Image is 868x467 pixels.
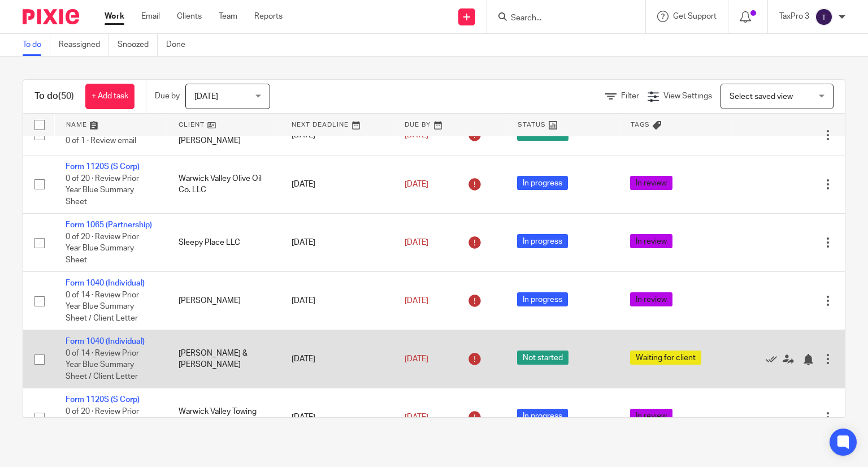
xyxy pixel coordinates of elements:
[59,34,109,56] a: Reassigned
[630,409,672,423] span: In review
[167,214,280,272] td: Sleepy Place LLC
[405,131,428,139] span: [DATE]
[517,409,568,423] span: In progress
[141,11,160,22] a: Email
[177,11,202,22] a: Clients
[66,396,140,404] a: Form 1120S (S Corp)
[66,349,139,380] span: 0 of 14 · Review Prior Year Blue Summary Sheet / Client Letter
[66,233,139,264] span: 0 of 20 · Review Prior Year Blue Summary Sheet
[66,279,145,287] a: Form 1040 (Individual)
[85,84,134,109] a: + Add task
[66,163,140,171] a: Form 1120S (S Corp)
[510,14,611,24] input: Search
[167,388,280,447] td: Warwick Valley Towing LLC
[167,155,280,214] td: Warwick Valley Olive Oil Co. LLC
[167,330,280,388] td: [PERSON_NAME] & [PERSON_NAME]
[405,297,428,305] span: [DATE]
[730,93,793,101] span: Select saved view
[517,292,568,306] span: In progress
[280,155,393,214] td: [DATE]
[779,11,809,22] p: TaxPro 3
[66,338,145,345] a: Form 1040 (Individual)
[280,330,393,388] td: [DATE]
[280,214,393,272] td: [DATE]
[155,90,180,102] p: Due by
[280,272,393,330] td: [DATE]
[405,180,428,188] span: [DATE]
[621,92,639,100] span: Filter
[23,9,79,24] img: Pixie
[66,175,139,206] span: 0 of 20 · Review Prior Year Blue Summary Sheet
[66,137,136,145] span: 0 of 1 · Review email
[166,34,194,56] a: Done
[630,234,672,248] span: In review
[66,221,152,229] a: Form 1065 (Partnership)
[66,408,139,439] span: 0 of 20 · Review Prior Year Blue Summary Sheet
[663,92,712,100] span: View Settings
[58,92,74,101] span: (50)
[194,93,218,101] span: [DATE]
[630,176,672,190] span: In review
[23,34,50,56] a: To do
[34,90,74,102] h1: To do
[630,351,701,365] span: Waiting for client
[254,11,283,22] a: Reports
[766,353,783,365] a: Mark as done
[219,11,237,22] a: Team
[517,351,568,365] span: Not started
[815,8,833,26] img: svg%3E
[405,355,428,363] span: [DATE]
[167,272,280,330] td: [PERSON_NAME]
[630,292,672,306] span: In review
[405,413,428,421] span: [DATE]
[405,239,428,247] span: [DATE]
[66,291,139,322] span: 0 of 14 · Review Prior Year Blue Summary Sheet / Client Letter
[105,11,124,22] a: Work
[118,34,158,56] a: Snoozed
[631,122,650,128] span: Tags
[517,234,568,248] span: In progress
[517,176,568,190] span: In progress
[280,388,393,447] td: [DATE]
[673,12,717,20] span: Get Support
